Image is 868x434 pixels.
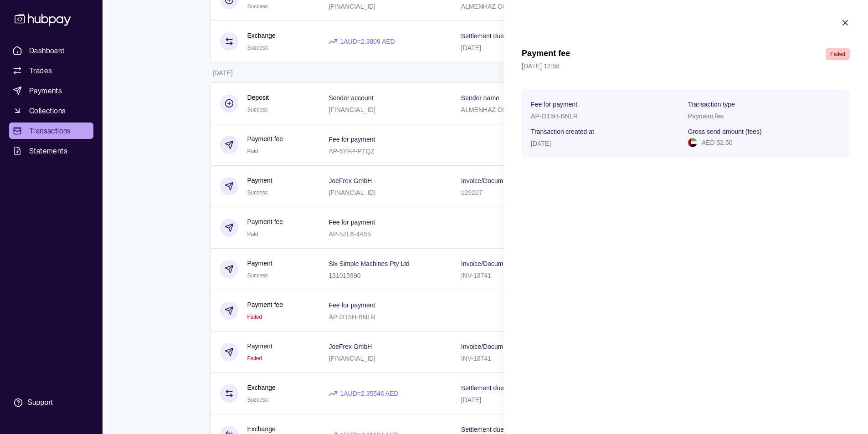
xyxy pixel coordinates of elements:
p: Transaction type [688,101,735,108]
p: AED 52.50 [702,138,733,148]
p: Transaction created at [531,128,594,135]
span: Failed [830,51,845,57]
p: Fee for payment [531,101,577,108]
p: Payment fee [688,112,724,120]
p: Gross send amount (fees) [688,128,762,135]
img: ae [688,138,697,147]
p: [DATE] [531,140,551,147]
p: AP-OT5H-BNLR [531,112,578,120]
p: [DATE] 12:58 [522,61,850,71]
h1: Payment fee [522,48,570,60]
